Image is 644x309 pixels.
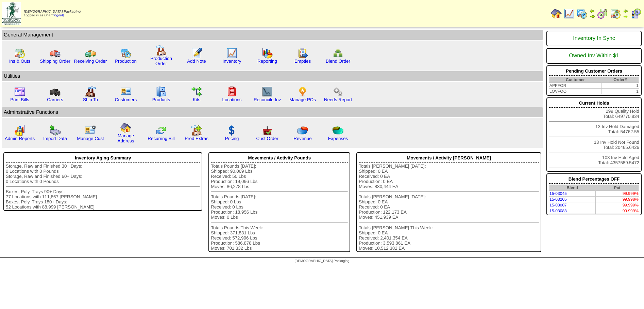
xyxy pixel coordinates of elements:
a: Products [152,97,170,102]
div: Pending Customer Orders [549,67,639,76]
td: 99.998% [595,197,639,202]
img: workflow.png [333,86,343,97]
th: Order# [601,77,639,83]
img: invoice2.gif [14,86,25,97]
img: calendarprod.gif [120,48,131,59]
a: Reconcile Inv [254,97,281,102]
div: Current Holds [549,99,639,108]
div: Totals Pounds [DATE]: Shipped: 90,069 Lbs Received: 50 Lbs Production: 19,096 Lbs Moves: 86,278 L... [211,164,348,251]
a: Locations [222,97,241,102]
img: arrowright.gif [590,14,595,19]
a: Recurring Bill [148,136,174,141]
a: Customers [115,97,137,102]
a: Production [115,59,137,64]
img: pie_chart.png [297,125,308,136]
td: APPFOR [549,83,601,89]
a: Blend Order [326,59,350,64]
div: Movements / Activity Pounds [211,154,348,163]
span: [DEMOGRAPHIC_DATA] Packaging [294,259,349,263]
img: prodextras.gif [191,125,202,136]
img: line_graph2.gif [262,86,273,97]
img: zoroco-logo-small.webp [2,2,21,25]
img: cabinet.gif [156,86,167,97]
a: Cust Order [256,136,278,141]
img: import.gif [50,125,61,136]
a: Receiving Order [74,59,107,64]
a: Add Note [187,59,206,64]
a: Empties [294,59,311,64]
a: Import Data [43,136,67,141]
img: calendarblend.gif [597,8,608,19]
span: Logged in as Dhart [24,10,81,17]
th: Customer [549,77,601,83]
img: truck.gif [50,48,61,59]
img: orders.gif [191,48,202,59]
a: Pricing [225,136,239,141]
img: line_graph.gif [226,48,237,59]
img: factory2.gif [85,86,96,97]
a: Needs Report [324,97,352,102]
td: 99.999% [595,208,639,214]
a: Expenses [328,136,348,141]
a: Production Order [150,56,172,66]
div: Storage, Raw and Finished 30+ Days: 0 Locations with 0 Pounds Storage, Raw and Finished 60+ Days:... [6,164,200,210]
td: 99.999% [595,191,639,197]
a: Ship To [83,97,98,102]
th: Blend [549,185,596,191]
a: (logout) [53,14,64,17]
div: Movements / Activity [PERSON_NAME] [359,154,539,163]
img: customers.gif [120,86,131,97]
div: Inventory In Sync [549,32,639,45]
img: line_graph.gif [564,8,575,19]
a: Manage Cust [77,136,104,141]
a: 15-03007 [549,203,567,207]
img: truck2.gif [85,48,96,59]
a: Ins & Outs [9,59,30,64]
img: graph.gif [262,48,273,59]
th: Pct [595,185,639,191]
img: locations.gif [226,86,237,97]
td: 1 [601,83,639,89]
div: Totals [PERSON_NAME] [DATE]: Shipped: 0 EA Received: 0 EA Production: 0 EA Moves: 830,444 EA Tota... [359,164,539,251]
img: calendarinout.gif [610,8,621,19]
img: workflow.gif [191,86,202,97]
a: Inventory [223,59,241,64]
span: [DEMOGRAPHIC_DATA] Packaging [24,10,81,14]
img: home.gif [551,8,562,19]
img: managecust.png [84,125,97,136]
img: factory.gif [156,45,167,56]
img: cust_order.png [262,125,273,136]
a: Shipping Order [40,59,70,64]
div: Owned Inv Within $1 [549,49,639,62]
img: arrowleft.gif [590,8,595,14]
td: 99.999% [595,202,639,208]
a: Manage POs [289,97,316,102]
td: 1 [601,89,639,94]
img: pie_chart2.png [333,125,343,136]
a: Prod Extras [185,136,208,141]
img: graph2.png [14,125,25,136]
a: Admin Reports [5,136,35,141]
img: calendarinout.gif [14,48,25,59]
img: reconcile.gif [156,125,167,136]
a: 15-03045 [549,191,567,196]
a: Reporting [257,59,277,64]
div: Inventory Aging Summary [6,154,200,163]
a: Manage Address [118,133,134,143]
img: dollar.gif [226,125,237,136]
a: Carriers [47,97,63,102]
img: calendarcustomer.gif [630,8,641,19]
td: General Management [2,30,543,40]
img: home.gif [120,122,131,133]
a: Print Bills [10,97,29,102]
img: truck3.gif [50,86,61,97]
a: 15-03205 [549,197,567,202]
img: po.png [297,86,308,97]
a: 15-03083 [549,208,567,213]
img: arrowright.gif [623,14,628,19]
img: network.png [333,48,343,59]
img: calendarprod.gif [577,8,588,19]
div: 299 Quality Hold Total: 649770.834 13 Inv Hold Damaged Total: 54762.55 13 Inv Hold Not Found Tota... [546,97,642,172]
div: Blend Percentages OFF [549,175,639,184]
a: Revenue [293,136,311,141]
